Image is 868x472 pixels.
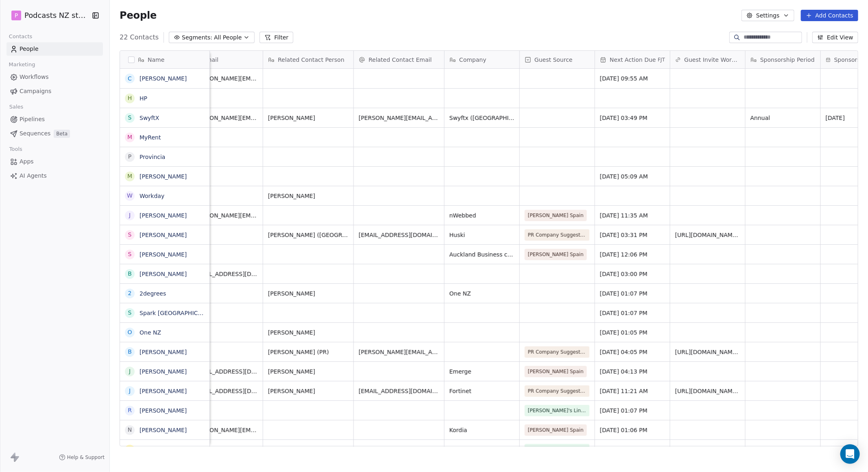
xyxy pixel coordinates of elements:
span: nWebbed [449,211,515,220]
div: Open Intercom Messenger [840,444,860,464]
span: [DATE] 03:49 PM [600,114,665,122]
a: SwyftX [140,115,159,121]
a: [PERSON_NAME] [140,407,187,414]
div: N [128,426,132,434]
div: Related Contact Email [354,51,444,68]
span: Swyftx ([GEOGRAPHIC_DATA]) [449,114,515,122]
span: PR Company Suggestion [528,387,587,395]
span: Related Contact Person [278,56,345,64]
div: B [128,348,132,356]
div: grid [120,69,210,447]
span: [PERSON_NAME][EMAIL_ADDRESS] [359,114,439,122]
div: R [128,406,132,415]
a: [PERSON_NAME] [140,427,187,433]
span: Segments: [182,33,212,42]
div: B [128,270,132,278]
span: [PERSON_NAME] Spain [528,368,584,376]
div: Next Action DueFJT [595,51,670,68]
span: [PERSON_NAME][EMAIL_ADDRESS][DOMAIN_NAME] [193,74,258,83]
span: Auckland Business chamber [449,250,515,259]
span: Annual [750,114,816,122]
a: Spark [GEOGRAPHIC_DATA] [140,310,218,316]
div: Email [188,51,263,68]
span: Workflows [20,73,49,81]
span: [DATE] 04:13 PM [600,446,665,454]
span: [PERSON_NAME][EMAIL_ADDRESS][PERSON_NAME][DOMAIN_NAME] [193,211,258,220]
span: AI Agents [20,172,47,180]
div: S [128,309,132,317]
a: 2degrees [140,290,166,297]
span: Related Contact Email [369,56,432,64]
div: J [129,387,131,395]
a: [URL][DOMAIN_NAME][PERSON_NAME] [675,388,786,394]
div: M [127,133,132,141]
span: [PERSON_NAME] [268,387,349,395]
span: [DATE] 05:09 AM [600,172,665,181]
div: Name [120,51,209,68]
span: [PERSON_NAME] [268,114,349,122]
a: SequencesBeta [7,127,103,140]
span: [DATE] 01:05 PM [600,328,665,337]
span: Sponsorship Period [760,56,815,64]
span: [PERSON_NAME] (PR) [268,348,349,356]
span: 22 Contacts [120,33,159,42]
a: Pipelines [7,113,103,126]
span: [DATE] 03:31 PM [600,231,665,239]
span: [DATE] 01:07 PM [600,289,665,298]
span: Campaigns [20,87,51,96]
div: J [129,367,131,376]
div: Company [445,51,519,68]
span: [DATE] 03:00 PM [600,270,665,278]
span: [EMAIL_ADDRESS][DOMAIN_NAME] [359,387,439,395]
span: Company [459,56,486,64]
span: P [15,11,18,20]
span: Huski [449,231,515,239]
div: Guest Source [520,51,595,68]
a: [URL][DOMAIN_NAME][PERSON_NAME] [675,232,786,238]
a: [PERSON_NAME] [140,251,187,258]
a: [PERSON_NAME] [140,212,187,219]
span: [DATE] 01:06 PM [600,426,665,434]
span: Next Action Due [610,56,656,64]
div: S [128,231,132,239]
span: People [20,45,39,53]
span: [PERSON_NAME] [268,368,349,376]
div: H [128,94,132,102]
span: [PERSON_NAME][EMAIL_ADDRESS][PERSON_NAME][DOMAIN_NAME] [193,426,258,434]
div: M [127,172,132,181]
button: Add Contacts [801,10,858,21]
a: [PERSON_NAME] [140,349,187,355]
span: [PERSON_NAME]'s LinkedIn [528,407,587,415]
span: Contacts [5,30,36,43]
span: Sequences [20,129,50,138]
a: AI Agents [7,169,103,183]
span: All People [214,33,242,42]
span: [PERSON_NAME]'s LinkedIn [528,446,587,454]
span: People [120,9,157,22]
a: HP [140,95,147,102]
span: Emerge [449,368,515,376]
a: Apps [7,155,103,168]
span: [EMAIL_ADDRESS][DOMAIN_NAME] [193,387,258,395]
div: Guest Invite Workflow [670,51,745,68]
span: One NZ [449,289,515,298]
a: [PERSON_NAME] [140,368,187,375]
div: Sponsorship Period [746,51,820,68]
span: Tools [6,143,26,155]
span: [PERSON_NAME] [268,328,349,337]
span: [PERSON_NAME] Spain [528,426,584,434]
div: R [128,445,132,454]
span: Apps [20,157,34,166]
div: P [128,152,131,161]
span: [PERSON_NAME] Spain [528,250,584,259]
div: S [128,113,132,122]
span: [PERSON_NAME] [268,289,349,298]
span: [PERSON_NAME] [268,192,349,200]
span: [DATE] 12:06 PM [600,250,665,259]
span: [DATE] 04:13 PM [600,368,665,376]
div: Related Contact Person [263,51,353,68]
span: PR Company Suggestion [528,231,587,239]
span: Guest Source [534,56,573,64]
span: Pipelines [20,115,45,124]
span: Name [148,56,164,64]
